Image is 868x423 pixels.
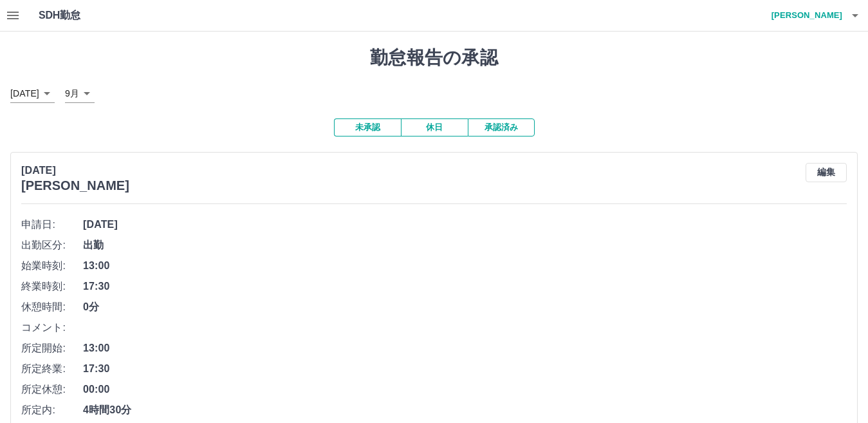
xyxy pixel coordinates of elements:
span: 17:30 [83,279,847,294]
span: 出勤 [83,238,847,253]
h1: 勤怠報告の承認 [10,47,858,69]
span: 休憩時間: [21,299,83,315]
span: 0分 [83,299,847,315]
span: 所定開始: [21,341,83,356]
button: 休日 [401,118,468,136]
button: 編集 [806,163,847,182]
span: 13:00 [83,258,847,274]
button: 未承認 [334,118,401,136]
span: [DATE] [83,217,847,232]
span: 申請日: [21,217,83,232]
span: 終業時刻: [21,279,83,294]
span: 出勤区分: [21,238,83,253]
span: コメント: [21,320,83,335]
span: 所定内: [21,402,83,418]
span: 13:00 [83,341,847,356]
div: [DATE] [10,84,55,103]
h3: [PERSON_NAME] [21,178,129,193]
span: 4時間30分 [83,402,847,418]
div: 9月 [65,84,95,103]
span: 所定休憩: [21,382,83,397]
button: 承認済み [468,118,535,136]
span: 17:30 [83,361,847,377]
span: 00:00 [83,382,847,397]
span: 所定終業: [21,361,83,377]
span: 始業時刻: [21,258,83,274]
p: [DATE] [21,163,129,178]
